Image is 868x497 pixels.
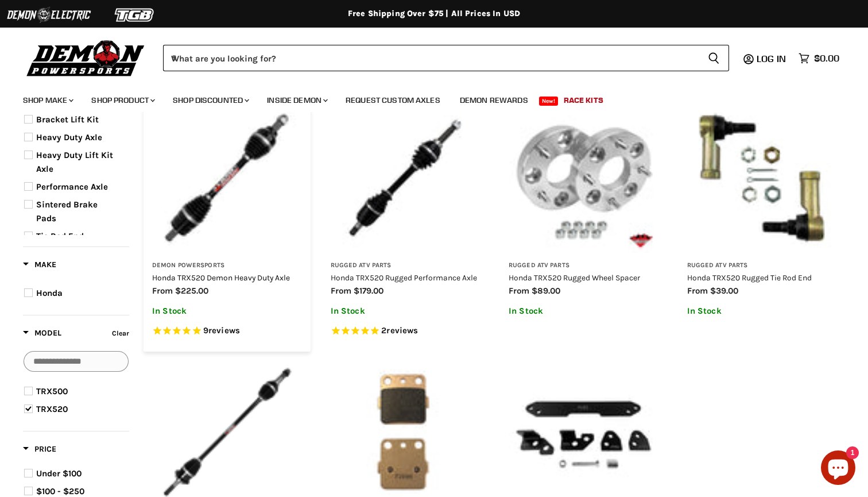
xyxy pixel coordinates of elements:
[152,261,302,270] h3: Demon Powersports
[814,53,839,64] span: $0.00
[751,53,793,64] a: Log in
[36,182,108,192] span: Performance Axle
[164,88,256,112] a: Shop Discounted
[152,286,173,296] span: from
[710,286,738,296] span: $39.00
[331,103,480,253] img: Honda TRX520 Rugged Performance Axle
[23,260,56,269] span: Make
[23,328,61,342] button: Filter by Model
[152,273,290,282] a: Honda TRX520 Demon Heavy Duty Axle
[83,88,162,112] a: Shop Product
[509,286,529,296] span: from
[6,4,92,26] img: Demon Electric Logo 2
[331,286,351,296] span: from
[14,88,80,112] a: Shop Make
[36,132,102,142] span: Heavy Duty Axle
[687,306,837,316] p: In Stock
[23,328,61,338] span: Model
[23,259,56,273] button: Filter by Make
[175,286,208,296] span: $225.00
[687,103,837,253] img: Honda TRX520 Rugged Tie Rod End
[36,150,113,174] span: Heavy Duty Lift Kit Axle
[36,114,99,125] span: Bracket Lift Kit
[92,4,178,26] img: TGB Logo 2
[331,261,480,270] h3: Rugged ATV Parts
[163,45,699,71] input: When autocomplete results are available use up and down arrows to review and enter to select
[23,444,56,458] button: Filter by Price
[258,88,335,112] a: Inside Demon
[152,103,302,253] img: Honda TRX520 Demon Heavy Duty Axle
[36,231,84,241] span: Tie Rod End
[381,325,418,336] span: 2 reviews
[509,103,658,253] img: Honda TRX520 Rugged Wheel Spacer
[24,351,129,372] input: Search Options
[817,450,859,488] inbox-online-store-chat: Shopify online store chat
[337,88,449,112] a: Request Custom Axles
[386,325,418,336] span: reviews
[152,306,302,316] p: In Stock
[699,45,729,71] button: Search
[687,273,812,282] a: Honda TRX520 Rugged Tie Rod End
[23,37,149,78] img: Demon Powersports
[687,261,837,270] h3: Rugged ATV Parts
[354,286,383,296] span: $179.00
[793,50,845,67] a: $0.00
[555,88,612,112] a: Race Kits
[687,286,708,296] span: from
[36,486,84,496] span: $100 - $250
[23,444,56,454] span: Price
[208,325,240,336] span: reviews
[331,306,480,316] p: In Stock
[152,325,302,337] span: Rated 4.8 out of 5 stars 9 reviews
[757,53,786,64] span: Log in
[509,306,658,316] p: In Stock
[539,97,559,106] span: New!
[36,468,82,479] span: Under $100
[331,273,477,282] a: Honda TRX520 Rugged Performance Axle
[163,45,729,71] form: Product
[509,273,640,282] a: Honda TRX520 Rugged Wheel Spacer
[36,288,63,298] span: Honda
[36,199,98,224] span: Sintered Brake Pads
[532,286,560,296] span: $89.00
[203,325,240,336] span: 9 reviews
[36,404,68,414] span: TRX520
[36,386,68,396] span: TRX500
[331,325,480,337] span: Rated 5.0 out of 5 stars 2 reviews
[14,84,836,112] ul: Main menu
[509,261,658,270] h3: Rugged ATV Parts
[451,88,537,112] a: Demon Rewards
[109,327,129,342] button: Clear filter by Model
